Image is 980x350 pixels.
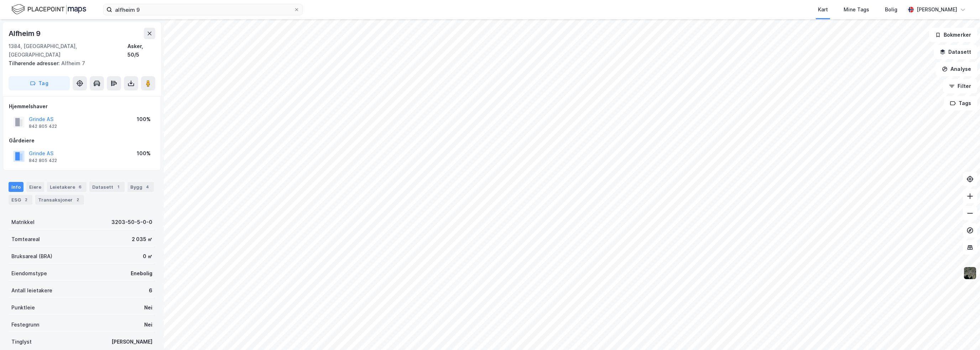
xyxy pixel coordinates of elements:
[131,269,152,278] div: Enebolig
[89,182,125,192] div: Datasett
[11,235,40,244] div: Tomteareal
[9,59,150,68] div: Alfheim 7
[11,218,35,226] div: Matrikkel
[917,5,957,14] div: [PERSON_NAME]
[11,252,52,261] div: Bruksareal (BRA)
[944,96,977,110] button: Tags
[9,182,24,192] div: Info
[11,338,32,346] div: Tinglyst
[11,269,47,278] div: Eiendomstype
[112,4,294,15] input: Søk på adresse, matrikkel, gårdeiere, leietakere eller personer
[22,196,30,203] div: 2
[144,183,151,190] div: 4
[963,266,977,280] img: 9k=
[29,158,57,163] div: 842 805 422
[944,316,980,350] div: Kontrollprogram for chat
[137,149,151,158] div: 100%
[11,320,39,329] div: Festegrunn
[132,235,152,244] div: 2 035 ㎡
[47,182,87,192] div: Leietakere
[885,5,897,14] div: Bolig
[943,79,977,93] button: Filter
[9,195,32,205] div: ESG
[77,183,84,190] div: 6
[818,5,828,14] div: Kart
[9,102,155,111] div: Hjemmelshaver
[111,218,152,226] div: 3203-50-5-0-0
[143,252,152,261] div: 0 ㎡
[9,76,70,90] button: Tag
[11,3,86,16] img: logo.f888ab2527a4732fd821a326f86c7f29.svg
[26,182,44,192] div: Eiere
[936,62,977,76] button: Analyse
[29,124,57,129] div: 842 805 422
[9,28,42,39] div: Alfheim 9
[144,320,152,329] div: Nei
[9,136,155,145] div: Gårdeiere
[74,196,81,203] div: 2
[11,303,35,312] div: Punktleie
[934,45,977,59] button: Datasett
[144,303,152,312] div: Nei
[127,182,154,192] div: Bygg
[35,195,84,205] div: Transaksjoner
[944,316,980,350] iframe: Chat Widget
[9,60,61,66] span: Tilhørende adresser:
[111,338,152,346] div: [PERSON_NAME]
[11,286,52,295] div: Antall leietakere
[9,42,127,59] div: 1384, [GEOGRAPHIC_DATA], [GEOGRAPHIC_DATA]
[844,5,869,14] div: Mine Tags
[929,28,977,42] button: Bokmerker
[127,42,155,59] div: Asker, 50/5
[149,286,152,295] div: 6
[137,115,151,124] div: 100%
[115,183,122,190] div: 1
